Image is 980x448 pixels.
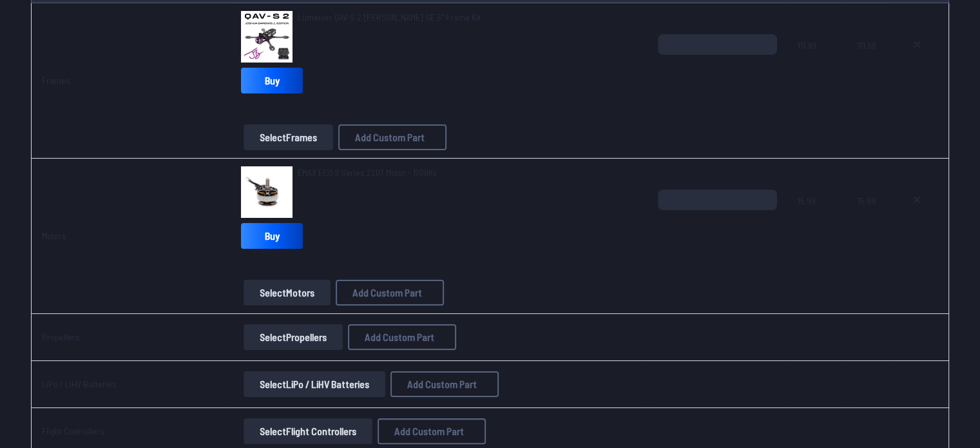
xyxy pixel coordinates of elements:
span: Add Custom Part [352,287,422,298]
a: Motors [42,230,66,241]
button: SelectPropellers [244,324,343,350]
a: Lumenier QAV-S 2 [PERSON_NAME] SE 5” Frame Kit [298,11,481,24]
a: Flight Controllers [42,425,104,436]
a: Frames [42,75,70,86]
span: Lumenier QAV-S 2 [PERSON_NAME] SE 5” Frame Kit [298,12,481,23]
button: SelectLiPo / LiHV Batteries [244,371,385,397]
img: image [241,166,293,218]
a: SelectFlight Controllers [241,418,375,444]
button: SelectMotors [244,280,331,306]
button: Add Custom Part [378,418,486,444]
button: Add Custom Part [338,124,447,150]
a: SelectPropellers [241,324,345,350]
button: SelectFlight Controllers [244,418,372,444]
a: SelectFrames [241,124,336,150]
a: SelectLiPo / LiHV Batteries [241,371,388,397]
span: Add Custom Part [365,332,434,342]
a: LiPo / LiHV Batteries [42,378,117,389]
span: 111.99 [858,34,880,96]
span: 15.99 [798,190,836,251]
span: 15.99 [858,190,880,251]
button: Add Custom Part [336,280,444,306]
a: Buy [241,68,303,93]
img: image [241,11,293,63]
a: Buy [241,223,303,249]
span: Add Custom Part [407,379,477,389]
button: Add Custom Part [390,371,499,397]
button: SelectFrames [244,124,333,150]
span: 111.99 [798,34,836,96]
a: Propellers [42,331,80,342]
a: SelectMotors [241,280,333,306]
span: Add Custom Part [355,132,425,142]
span: Add Custom Part [394,426,464,436]
span: EMAX ECO II Series 2207 Motor - 1700Kv [298,167,437,178]
button: Add Custom Part [348,324,456,350]
a: EMAX ECO II Series 2207 Motor - 1700Kv [298,166,437,179]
